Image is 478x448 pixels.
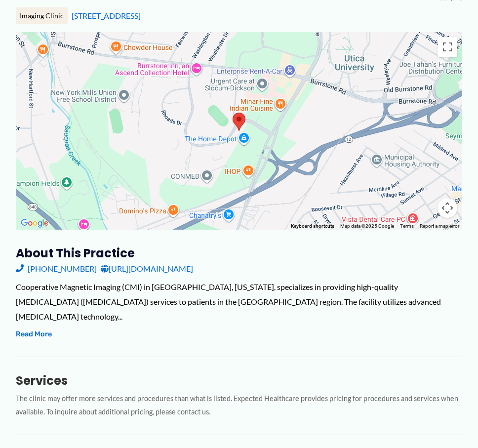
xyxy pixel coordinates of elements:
[291,223,334,230] button: Keyboard shortcuts
[16,7,68,24] div: Imaging Clinic
[16,245,462,261] h3: About this practice
[16,280,462,324] div: Cooperative Magnetic Imaging (CMI) in [GEOGRAPHIC_DATA], [US_STATE], specializes in providing hig...
[101,261,193,276] a: [URL][DOMAIN_NAME]
[16,328,52,340] button: Read More
[16,373,462,388] h3: Services
[438,37,457,57] button: Toggle fullscreen view
[72,11,141,20] a: [STREET_ADDRESS]
[340,223,394,229] span: Map data ©2025 Google
[16,261,97,276] a: [PHONE_NUMBER]
[420,223,459,229] a: Report a map error
[16,392,462,419] p: The clinic may offer more services and procedures than what is listed. Expected Healthcare provid...
[400,223,414,229] a: Terms (opens in new tab)
[438,198,457,218] button: Map camera controls
[18,217,51,230] img: Google
[18,217,51,230] a: Open this area in Google Maps (opens a new window)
